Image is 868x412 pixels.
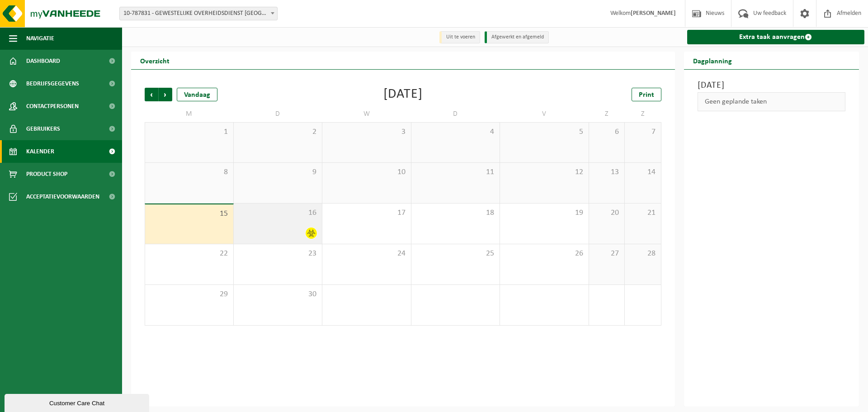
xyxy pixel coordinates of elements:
span: 25 [416,249,495,259]
span: Kalender [26,140,54,163]
iframe: chat widget [5,392,151,412]
td: W [322,106,411,122]
span: 21 [629,208,656,218]
strong: [PERSON_NAME] [631,10,676,17]
span: 17 [327,208,406,218]
span: 26 [505,249,584,259]
span: 14 [629,167,656,177]
td: D [411,106,500,122]
span: 5 [505,127,584,137]
span: 15 [150,209,229,219]
td: Z [625,106,661,122]
h2: Overzicht [131,52,179,69]
div: Vandaag [177,88,217,101]
span: 20 [594,208,620,218]
h3: [DATE] [698,79,846,92]
span: 16 [238,208,318,218]
span: 10-787831 - GEWESTELIJKE OVERHEIDSDIENST BRUSSEL (BRUCEFO) - ANDERLECHT [119,7,278,20]
span: 24 [327,249,406,259]
span: Navigatie [26,27,54,50]
span: 19 [505,208,584,218]
span: 8 [150,167,229,177]
a: Print [632,88,661,101]
span: 29 [150,289,229,299]
span: 11 [416,167,495,177]
span: Bedrijfsgegevens [26,72,79,95]
td: V [500,106,589,122]
span: 18 [416,208,495,218]
span: 22 [150,249,229,259]
span: Volgende [159,88,172,101]
span: Gebruikers [26,118,60,140]
h2: Dagplanning [684,52,741,69]
span: 27 [594,249,620,259]
span: 12 [505,167,584,177]
span: 7 [629,127,656,137]
span: 28 [629,249,656,259]
div: [DATE] [383,88,423,101]
span: 6 [594,127,620,137]
span: 9 [238,167,318,177]
span: Acceptatievoorwaarden [26,185,99,208]
a: Extra taak aanvragen [687,30,865,44]
span: Dashboard [26,50,60,72]
span: Product Shop [26,163,67,185]
li: Afgewerkt en afgemeld [485,31,549,43]
span: Contactpersonen [26,95,79,118]
span: 2 [238,127,318,137]
span: 23 [238,249,318,259]
span: 30 [238,289,318,299]
td: D [234,106,323,122]
span: 10 [327,167,406,177]
td: Z [589,106,625,122]
div: Geen geplande taken [698,92,846,111]
span: 10-787831 - GEWESTELIJKE OVERHEIDSDIENST BRUSSEL (BRUCEFO) - ANDERLECHT [120,7,277,20]
span: 1 [150,127,229,137]
li: Uit te voeren [439,31,480,43]
span: 13 [594,167,620,177]
span: Vorige [145,88,158,101]
td: M [145,106,234,122]
span: 4 [416,127,495,137]
span: 3 [327,127,406,137]
span: Print [639,91,654,99]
